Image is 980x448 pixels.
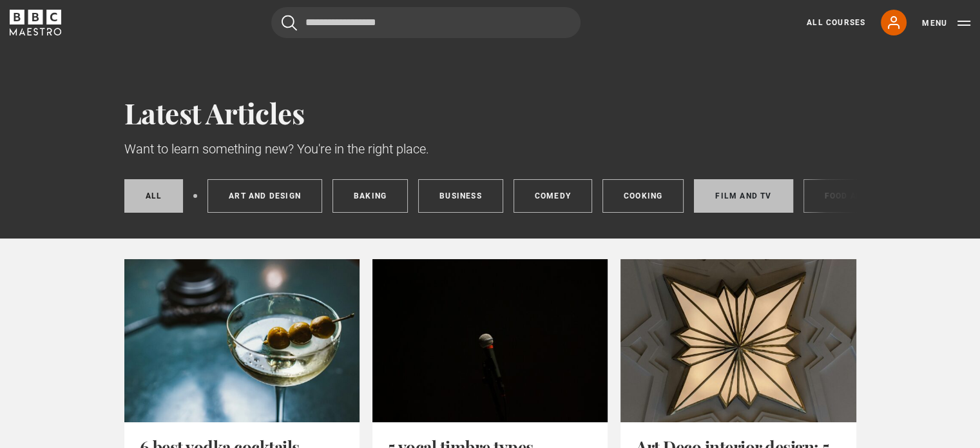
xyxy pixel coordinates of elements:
[332,179,408,213] a: Baking
[922,17,970,30] button: Toggle navigation
[514,179,592,213] a: Comedy
[207,179,322,213] a: Art and Design
[694,179,793,213] a: Film and TV
[282,15,297,31] button: Submit the search query
[271,7,581,38] input: Search
[10,10,61,35] svg: BBC Maestro
[124,179,856,218] nav: Categories
[602,179,684,213] a: Cooking
[807,17,865,28] a: All Courses
[124,139,856,159] p: Want to learn something new? You're in the right place.
[124,97,856,129] h1: Latest Articles
[418,179,503,213] a: Business
[124,179,184,213] a: All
